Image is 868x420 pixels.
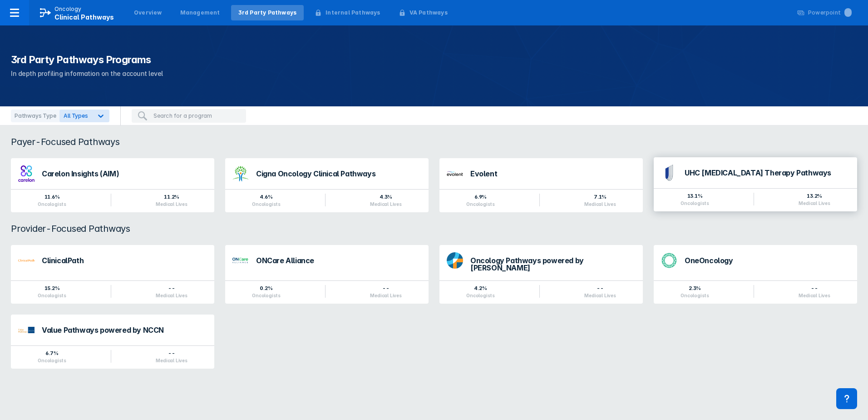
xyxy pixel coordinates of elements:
div: UHC [MEDICAL_DATA] Therapy Pathways [685,169,850,176]
div: Oncologists [252,201,281,207]
a: 3rd Party Pathways [231,5,304,20]
div: Medical Lives [370,293,401,298]
p: In depth profiling information on the account level [11,68,857,79]
div: ClinicalPath [42,257,207,264]
div: -- [156,350,187,357]
a: Management [173,5,227,20]
div: Internal Pathways [325,9,380,17]
a: ONCare Alliance0.2%Oncologists--Medical Lives [225,245,429,304]
div: ONCare Alliance [256,257,421,264]
div: 2.3% [681,285,709,292]
div: Management [180,9,220,17]
span: Clinical Pathways [54,13,114,21]
div: VA Pathways [409,9,448,17]
div: OneOncology [685,257,850,264]
img: oneoncology.png [661,252,677,269]
div: Medical Lives [799,200,830,206]
div: Oncologists [38,358,66,363]
span: All Types [64,112,88,119]
input: Search for a program [153,112,241,120]
div: Cigna Oncology Clinical Pathways [256,170,421,177]
img: cigna-oncology-clinical-pathways.png [232,165,249,182]
img: new-century-health.png [447,165,463,182]
div: -- [584,285,616,292]
img: oncare-alliance.png [232,252,249,269]
div: Powerpoint [808,9,852,17]
div: Oncologists [681,200,709,206]
div: Medical Lives [156,201,187,207]
div: Carelon Insights (AIM) [42,170,207,177]
div: 11.2% [156,193,187,200]
a: Carelon Insights (AIM)11.6%Oncologists11.2%Medical Lives [11,158,214,212]
div: Oncologists [681,293,709,298]
p: Oncology [54,5,82,13]
div: 7.1% [584,193,616,200]
div: Evolent [470,170,636,177]
div: -- [799,285,830,292]
div: Oncologists [38,201,66,207]
img: dfci-pathways.png [447,252,463,269]
div: 4.2% [466,285,495,292]
div: Medical Lives [584,293,616,298]
a: Overview [127,5,169,20]
div: Overview [134,9,162,17]
div: Oncologists [466,293,495,298]
div: Oncologists [38,293,66,298]
div: Medical Lives [370,201,401,207]
a: UHC [MEDICAL_DATA] Therapy Pathways13.1%Oncologists13.2%Medical Lives [654,158,857,212]
a: Value Pathways powered by NCCN6.7%Oncologists--Medical Lives [11,315,214,369]
div: 0.2% [252,285,281,292]
img: uhc-pathways.png [661,165,677,181]
div: Oncologists [252,293,281,298]
h1: 3rd Party Pathways Programs [11,53,857,66]
div: -- [156,285,187,292]
div: Medical Lives [799,293,830,298]
div: Pathways Type [11,110,59,122]
div: Medical Lives [156,358,187,363]
div: 4.3% [370,193,401,200]
a: ClinicalPath15.2%Oncologists--Medical Lives [11,245,214,304]
div: Contact Support [836,388,857,409]
div: Value Pathways powered by NCCN [42,326,207,334]
img: value-pathways-nccn.png [18,327,35,333]
div: 11.6% [38,193,66,200]
div: 13.2% [799,192,830,200]
a: Cigna Oncology Clinical Pathways4.6%Oncologists4.3%Medical Lives [225,158,429,212]
div: Medical Lives [584,201,616,207]
a: Evolent6.9%Oncologists7.1%Medical Lives [439,158,643,212]
a: OneOncology2.3%Oncologists--Medical Lives [654,245,857,304]
div: 4.6% [252,193,281,200]
div: 6.9% [466,193,495,200]
div: Medical Lives [156,293,187,298]
div: 6.7% [38,350,66,357]
div: -- [370,285,401,292]
div: 15.2% [38,285,66,292]
div: 13.1% [681,192,709,200]
div: 3rd Party Pathways [238,9,297,17]
a: Oncology Pathways powered by [PERSON_NAME]4.2%Oncologists--Medical Lives [439,245,643,304]
img: via-oncology.png [18,252,35,269]
div: Oncologists [466,201,495,207]
img: carelon-insights.png [18,165,35,182]
div: Oncology Pathways powered by [PERSON_NAME] [470,257,636,271]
